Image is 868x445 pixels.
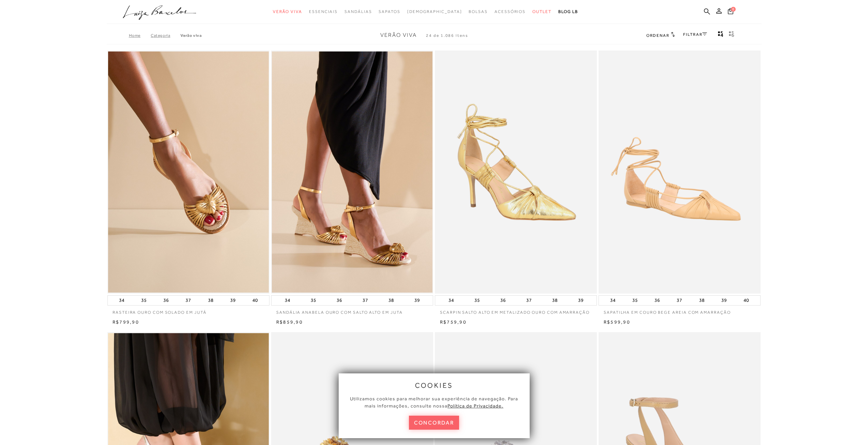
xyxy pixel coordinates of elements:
button: 38 [550,296,560,305]
button: 34 [608,296,618,305]
a: BLOG LB [558,5,578,18]
button: 35 [139,296,149,305]
button: 36 [652,296,662,305]
a: SCARPIN SALTO ALTO EM METALIZADO OURO COM AMARRAÇÃO SCARPIN SALTO ALTO EM METALIZADO OURO COM AMA... [436,51,596,293]
a: SAPATILHA EM COURO BEGE AREIA COM AMARRAÇÃO SAPATILHA EM COURO BEGE AREIA COM AMARRAÇÃO [599,51,760,293]
span: Bolsas [469,9,488,14]
button: 40 [741,296,751,305]
button: 35 [309,296,318,305]
button: 38 [386,296,396,305]
a: noSubCategoriesText [407,5,462,18]
button: 36 [498,296,508,305]
img: SAPATILHA EM COURO BEGE AREIA COM AMARRAÇÃO [599,51,760,293]
a: categoryNavScreenReaderText [344,5,372,18]
a: categoryNavScreenReaderText [469,5,488,18]
button: 37 [183,296,193,305]
button: 36 [161,296,171,305]
span: Sandálias [344,9,372,14]
a: SCARPIN SALTO ALTO EM METALIZADO OURO COM AMARRAÇÃO [435,306,597,315]
a: Política de Privacidade. [447,403,503,409]
a: SANDÁLIA ANABELA OURO COM SALTO ALTO EM JUTA [271,306,433,315]
button: Mostrar 4 produtos por linha [716,31,725,40]
a: Home [129,33,151,38]
span: cookies [415,382,453,389]
img: SANDÁLIA ANABELA OURO COM SALTO ALTO EM JUTA [272,51,432,293]
span: [DEMOGRAPHIC_DATA] [407,9,462,14]
a: SANDÁLIA ANABELA OURO COM SALTO ALTO EM JUTA SANDÁLIA ANABELA OURO COM SALTO ALTO EM JUTA [272,51,432,293]
span: 0 [731,7,736,12]
button: 40 [250,296,260,305]
span: Essenciais [309,9,338,14]
span: Outlet [532,9,551,14]
button: concordar [409,416,459,430]
span: Sapatos [379,9,400,14]
button: 38 [206,296,216,305]
span: R$799,90 [113,319,139,325]
button: 37 [361,296,370,305]
button: 34 [117,296,127,305]
span: Acessórios [495,9,526,14]
a: categoryNavScreenReaderText [273,5,302,18]
button: 39 [412,296,422,305]
button: 36 [335,296,344,305]
button: 34 [283,296,292,305]
span: Utilizamos cookies para melhorar sua experiência de navegação. Para mais informações, consulte nossa [350,396,518,409]
button: 35 [472,296,482,305]
a: RASTEIRA OURO COM SOLADO EM JUTÁ RASTEIRA OURO COM SOLADO EM JUTÁ [108,51,269,293]
span: BLOG LB [558,9,578,14]
button: 37 [524,296,534,305]
button: 35 [630,296,640,305]
span: Ordenar [646,33,670,38]
button: 37 [675,296,684,305]
a: Verão Viva [180,33,202,38]
button: 39 [576,296,586,305]
span: Verão Viva [380,32,417,38]
a: categoryNavScreenReaderText [379,5,400,18]
button: 34 [446,296,456,305]
span: R$859,90 [276,319,303,325]
a: categoryNavScreenReaderText [532,5,551,18]
span: Verão Viva [273,9,302,14]
img: SCARPIN SALTO ALTO EM METALIZADO OURO COM AMARRAÇÃO [436,51,596,293]
span: R$599,90 [604,319,630,325]
span: R$759,90 [440,319,467,325]
a: categoryNavScreenReaderText [309,5,338,18]
button: gridText6Desc [727,31,736,40]
a: RASTEIRA OURO COM SOLADO EM JUTÁ [107,306,269,315]
a: categoryNavScreenReaderText [495,5,526,18]
a: Categoria [151,33,180,38]
button: 39 [228,296,238,305]
a: FILTRAR [683,32,707,37]
button: 39 [719,296,729,305]
span: 24 de 1.086 itens [426,33,468,38]
button: 0 [726,8,735,17]
a: SAPATILHA EM COURO BEGE AREIA COM AMARRAÇÃO [599,306,761,315]
img: RASTEIRA OURO COM SOLADO EM JUTÁ [108,51,269,293]
button: 38 [697,296,707,305]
